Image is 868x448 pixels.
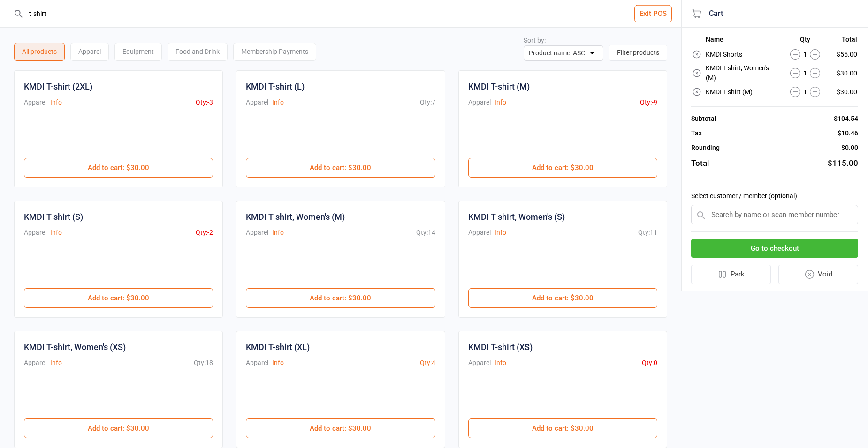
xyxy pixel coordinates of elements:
button: Add to cart: $30.00 [246,418,435,438]
div: KMDI T-shirt (XS) [468,341,533,353]
div: Apparel [468,358,491,368]
div: Apparel [24,358,46,368]
div: Apparel [246,358,268,368]
div: All products [14,43,65,61]
button: Filter products [609,45,667,61]
th: Name [706,36,781,47]
div: Qty: 4 [420,358,435,368]
div: KMDI T-shirt (L) [246,80,305,93]
label: Sort by: [524,37,546,44]
input: Search by name or scan member number [691,205,858,224]
div: Membership Payments [233,43,316,61]
div: Qty: 11 [638,228,657,238]
button: Go to checkout [691,239,858,258]
div: Qty: 7 [420,97,435,107]
th: Total [830,36,857,47]
div: KMDI T-shirt, Women's (S) [468,210,565,223]
label: Select customer / member (optional) [691,191,858,201]
div: Apparel [24,97,46,107]
div: 1 [781,68,829,78]
td: KMDI T-shirt, Women's (M) [706,62,781,84]
button: Info [272,228,284,238]
div: $10.46 [838,128,858,138]
div: KMDI T-shirt, Women's (XS) [24,341,126,353]
div: Total [691,157,709,170]
button: Info [495,97,506,107]
button: Add to cart: $30.00 [468,418,657,438]
div: Rounding [691,143,720,153]
button: Add to cart: $30.00 [246,158,435,178]
div: Qty: -2 [196,228,213,238]
div: Qty: -3 [196,97,213,107]
div: Qty: 0 [642,358,657,368]
div: Food and Drink [168,43,228,61]
button: Add to cart: $30.00 [24,158,213,178]
div: Qty: -9 [640,97,657,107]
button: Info [495,228,506,238]
td: KMDI T-shirt (M) [706,85,781,98]
button: Park [691,265,771,284]
div: Apparel [70,43,109,61]
div: KMDI T-shirt (2XL) [24,80,92,93]
button: Add to cart: $30.00 [24,418,213,438]
div: $115.00 [828,157,858,170]
button: Info [50,228,62,238]
button: Info [495,358,506,368]
div: $0.00 [841,143,858,153]
div: Apparel [246,97,268,107]
div: 1 [781,49,829,60]
button: Add to cart: $30.00 [468,288,657,308]
div: Apparel [468,228,491,238]
button: Info [272,97,284,107]
td: $55.00 [830,48,857,61]
div: Tax [691,128,702,138]
button: Add to cart: $30.00 [468,158,657,178]
div: $104.54 [834,114,858,124]
div: KMDI T-shirt (S) [24,210,83,223]
div: Apparel [468,97,491,107]
div: KMDI T-shirt, Women's (M) [246,210,345,223]
td: KMDI Shorts [706,48,781,61]
td: $30.00 [830,85,857,98]
div: Apparel [24,228,46,238]
div: 1 [781,87,829,97]
div: KMDI T-shirt (M) [468,80,530,93]
div: Qty: 18 [194,358,213,368]
div: Apparel [246,228,268,238]
button: Add to cart: $30.00 [246,288,435,308]
div: Equipment [114,43,162,61]
button: Info [50,97,62,107]
th: Qty [781,36,829,47]
button: Info [272,358,284,368]
button: Exit POS [634,5,672,22]
button: Add to cart: $30.00 [24,288,213,308]
div: Qty: 14 [416,228,435,238]
button: Info [50,358,62,368]
button: Void [778,265,859,284]
td: $30.00 [830,62,857,84]
div: KMDI T-shirt (XL) [246,341,310,353]
div: Subtotal [691,114,716,124]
